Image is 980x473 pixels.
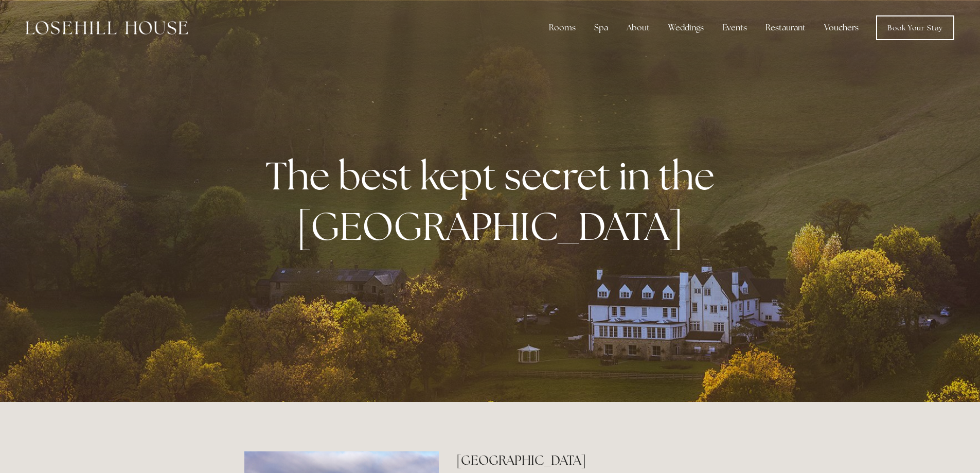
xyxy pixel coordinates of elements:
[26,21,188,34] img: Losehill House
[876,15,954,40] a: Book Your Stay
[541,17,584,38] div: Rooms
[586,17,616,38] div: Spa
[816,17,867,38] a: Vouchers
[265,150,723,251] strong: The best kept secret in the [GEOGRAPHIC_DATA]
[456,451,736,469] h2: [GEOGRAPHIC_DATA]
[714,17,755,38] div: Events
[618,17,658,38] div: About
[660,17,712,38] div: Weddings
[757,17,814,38] div: Restaurant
